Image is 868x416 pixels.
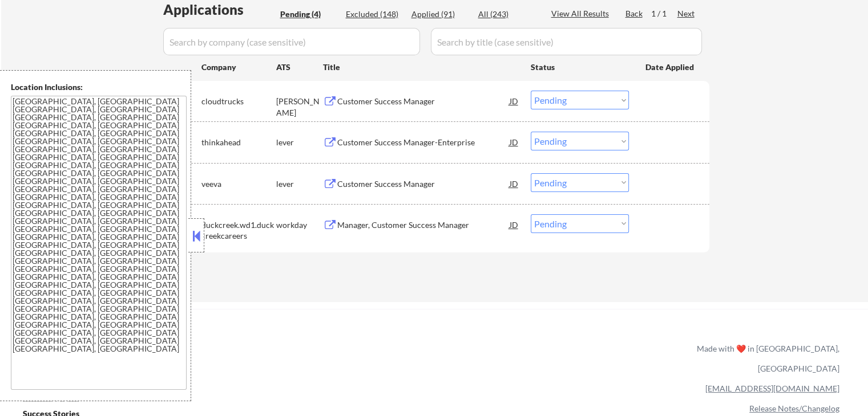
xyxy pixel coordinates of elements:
[337,137,510,148] div: Customer Success Manager-Enterprise
[431,28,702,55] input: Search by title (case sensitive)
[337,219,510,231] div: Manager, Customer Success Manager
[677,8,696,19] div: Next
[201,137,276,148] div: thinkahead
[508,132,520,152] div: JD
[337,96,510,107] div: Customer Success Manager
[163,3,276,17] div: Applications
[323,62,520,73] div: Title
[478,9,535,20] div: All (243)
[346,9,403,20] div: Excluded (148)
[411,9,469,20] div: Applied (91)
[551,8,612,19] div: View All Results
[749,403,839,413] a: Release Notes/Changelog
[625,8,644,19] div: Back
[508,91,520,111] div: JD
[276,96,323,118] div: [PERSON_NAME]
[276,137,323,148] div: lever
[201,62,276,73] div: Company
[508,214,520,235] div: JD
[201,96,276,107] div: cloudtrucks
[163,28,420,55] input: Search by company (case sensitive)
[705,384,839,393] a: [EMAIL_ADDRESS][DOMAIN_NAME]
[201,178,276,190] div: veeva
[692,338,839,378] div: Made with ❤️ in [GEOGRAPHIC_DATA], [GEOGRAPHIC_DATA]
[508,173,520,194] div: JD
[276,219,323,231] div: workday
[11,81,187,93] div: Location Inclusions:
[276,62,323,73] div: ATS
[280,9,337,20] div: Pending (4)
[337,178,510,190] div: Customer Success Manager
[201,219,276,242] div: duckcreek.wd1.duckcreekcareers
[651,8,677,19] div: 1 / 1
[276,178,323,190] div: lever
[23,354,458,366] a: Refer & earn free applications 👯‍♀️
[531,56,629,77] div: Status
[645,62,696,73] div: Date Applied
